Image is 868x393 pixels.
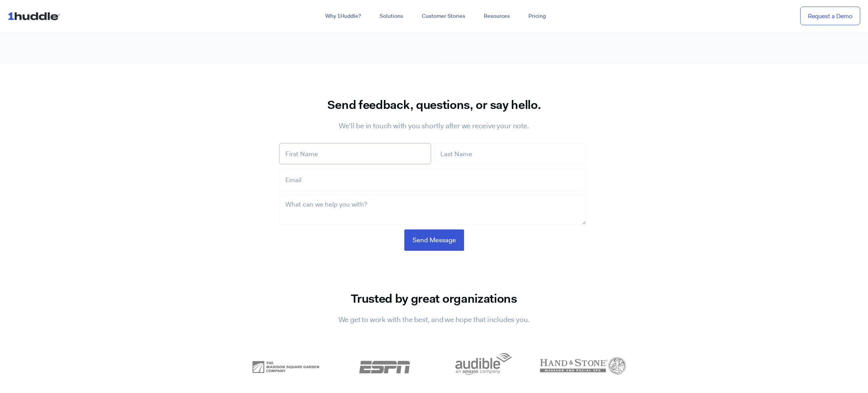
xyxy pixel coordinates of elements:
a: Customer Stories [412,9,475,23]
input: Email [279,169,586,190]
h2: Send feedback, questions, or say hello. [244,99,624,113]
a: Solutions [370,9,412,23]
a: Request a Demo [800,7,860,26]
h2: Trusted by great organizations [236,293,632,307]
img: ... [8,9,63,23]
input: First Name [279,143,431,164]
a: Resources [475,9,519,23]
input: Last Name [434,143,586,164]
a: Why 1Huddle? [316,9,370,23]
input: Send Message [404,229,464,251]
h2: We get to work with the best, and we hope that includes you. [302,315,566,325]
h2: We’ll be in touch with you shortly after we receive your note. [310,121,558,131]
a: Pricing [519,9,555,23]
